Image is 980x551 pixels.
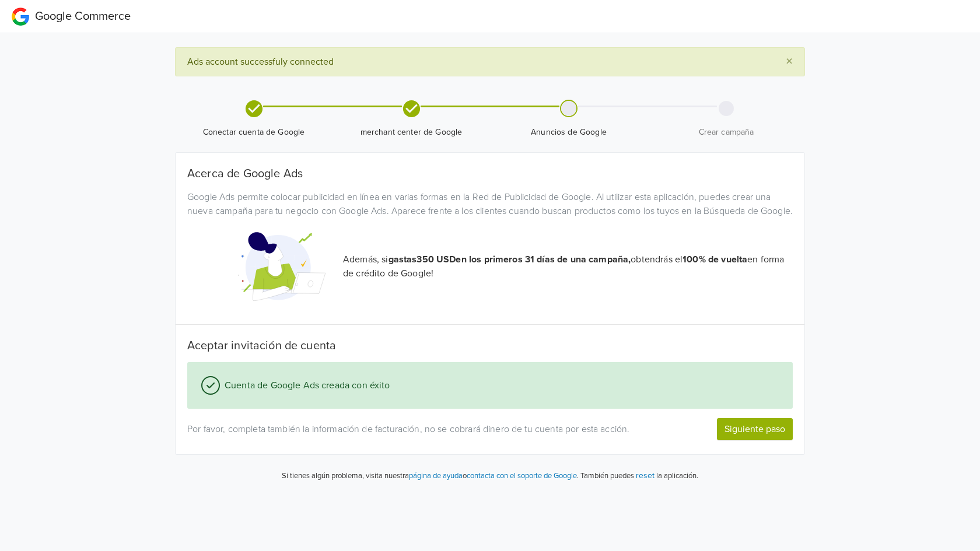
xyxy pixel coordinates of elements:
[187,339,793,353] h5: Aceptar invitación de cuenta
[178,190,801,218] div: Google Ads permite colocar publicidad en línea en varias formas en la Red de Publicidad de Google...
[636,469,654,482] button: reset
[238,223,325,310] img: Google Promotional Codes
[682,254,747,265] strong: 100% de vuelta
[187,422,637,436] p: Por favor, completa también la información de facturación, no se cobrará dinero de tu cuenta por ...
[786,53,793,70] span: ×
[774,48,804,76] button: Close
[337,127,485,138] span: merchant center de Google
[495,127,643,138] span: Anuncios de Google
[388,254,631,265] strong: gastas 350 USD en los primeros 31 días de una campaña,
[467,471,577,480] a: contacta con el soporte de Google
[409,471,463,480] a: página de ayuda
[579,469,698,482] p: También puedes la aplicación.
[187,167,793,181] h5: Acerca de Google Ads
[35,9,131,23] span: Google Commerce
[175,47,805,76] div: Ads account successfuly connected
[652,127,800,138] span: Crear campaña
[717,418,793,440] button: Siguiente paso
[180,127,328,138] span: Conectar cuenta de Google
[220,378,390,392] span: Cuenta de Google Ads creada con éxito
[282,471,579,482] p: Si tienes algún problema, visita nuestra o .
[343,252,793,280] p: Además, si obtendrás el en forma de crédito de Google!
